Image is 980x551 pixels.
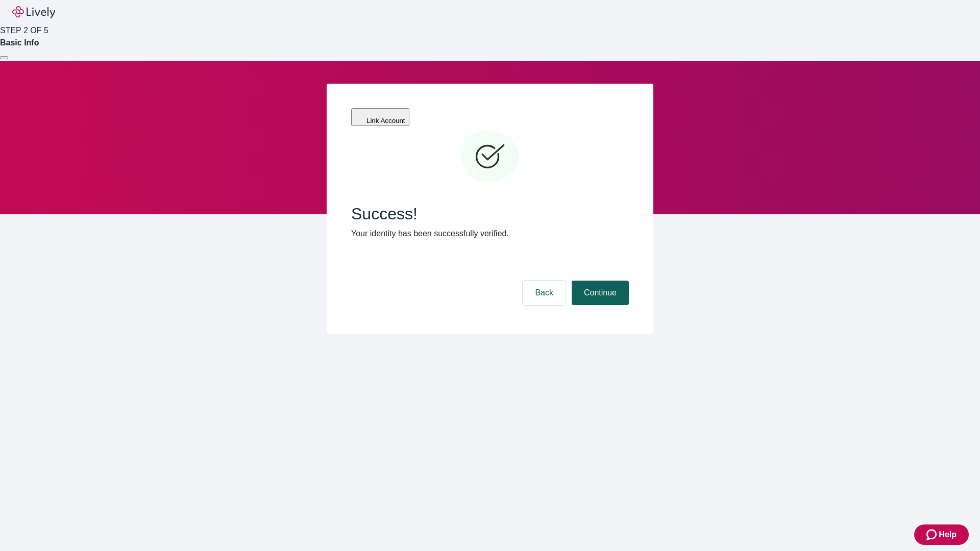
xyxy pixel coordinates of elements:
svg: Zendesk support icon [926,529,939,541]
p: Your identity has been successfully verified. [351,228,629,240]
span: Success! [351,204,629,223]
button: Back [523,281,566,305]
img: Lively [12,6,55,18]
span: Help [939,529,957,541]
svg: Checkmark icon [459,127,521,188]
button: Link Account [351,108,409,126]
button: Continue [572,281,629,305]
button: Zendesk support iconHelp [914,524,969,545]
